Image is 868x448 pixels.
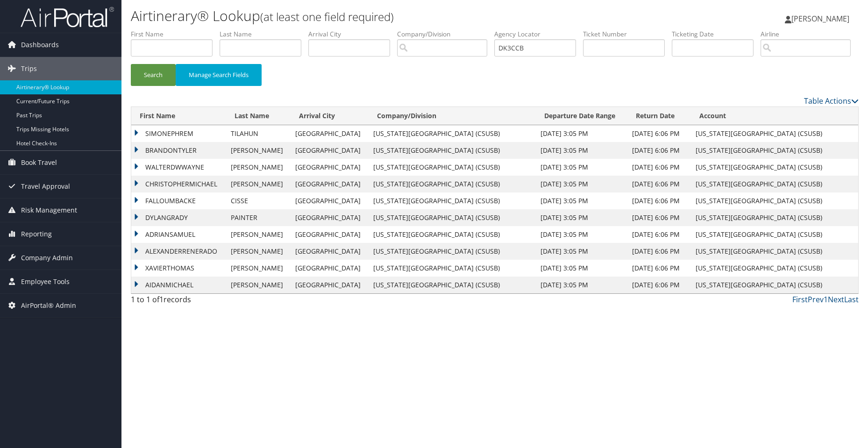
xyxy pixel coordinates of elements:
th: Account: activate to sort column ascending [691,107,858,125]
td: [DATE] 3:05 PM [536,243,628,260]
td: [GEOGRAPHIC_DATA] [291,260,369,277]
th: First Name: activate to sort column ascending [131,107,226,125]
td: [GEOGRAPHIC_DATA] [291,176,369,192]
th: Return Date: activate to sort column ascending [627,107,691,125]
th: Last Name: activate to sort column ascending [226,107,291,125]
td: TILAHUN [226,125,291,142]
a: 1 [824,294,828,305]
label: Ticketing Date [672,29,761,39]
td: DYLANGRADY [131,209,226,226]
span: Trips [21,57,37,80]
h1: Airtinerary® Lookup [131,6,616,26]
td: [DATE] 3:05 PM [536,192,628,209]
a: First [792,294,808,305]
td: ADRIANSAMUEL [131,226,226,243]
td: [DATE] 6:06 PM [627,226,691,243]
td: [US_STATE][GEOGRAPHIC_DATA] (CSUSB) [691,159,858,176]
a: Prev [808,294,824,305]
td: [PERSON_NAME] [226,176,291,192]
button: Manage Search Fields [176,64,262,86]
td: [PERSON_NAME] [226,260,291,277]
td: [US_STATE][GEOGRAPHIC_DATA] (CSUSB) [691,226,858,243]
td: [US_STATE][GEOGRAPHIC_DATA] (CSUSB) [369,192,536,209]
td: [US_STATE][GEOGRAPHIC_DATA] (CSUSB) [369,176,536,192]
span: Company Admin [21,246,73,270]
label: Company/Division [397,29,494,39]
td: [GEOGRAPHIC_DATA] [291,209,369,226]
td: [US_STATE][GEOGRAPHIC_DATA] (CSUSB) [691,192,858,209]
label: First Name [131,29,220,39]
td: [DATE] 3:05 PM [536,260,628,277]
td: [GEOGRAPHIC_DATA] [291,226,369,243]
button: Search [131,64,176,86]
td: CHRISTOPHERMICHAEL [131,176,226,192]
span: 1 [159,294,164,305]
td: [DATE] 3:05 PM [536,277,628,293]
td: [DATE] 6:06 PM [627,192,691,209]
label: Last Name [220,29,308,39]
span: Reporting [21,222,52,246]
td: [GEOGRAPHIC_DATA] [291,125,369,142]
td: [DATE] 3:05 PM [536,159,628,176]
label: Agency Locator [494,29,583,39]
td: [GEOGRAPHIC_DATA] [291,277,369,293]
th: Departure Date Range: activate to sort column ascending [536,107,628,125]
div: 1 to 1 of records [131,294,302,310]
span: Book Travel [21,151,57,174]
td: [US_STATE][GEOGRAPHIC_DATA] (CSUSB) [369,125,536,142]
td: [DATE] 6:06 PM [627,243,691,260]
img: airportal-logo.png [21,6,114,28]
td: [PERSON_NAME] [226,277,291,293]
td: [DATE] 3:05 PM [536,176,628,192]
td: SIMONEPHREM [131,125,226,142]
span: Risk Management [21,199,77,222]
td: [DATE] 6:06 PM [627,159,691,176]
td: [GEOGRAPHIC_DATA] [291,192,369,209]
td: [GEOGRAPHIC_DATA] [291,159,369,176]
td: [DATE] 3:05 PM [536,125,628,142]
td: [US_STATE][GEOGRAPHIC_DATA] (CSUSB) [369,209,536,226]
td: [DATE] 3:05 PM [536,226,628,243]
a: Last [844,294,859,305]
span: Employee Tools [21,270,70,293]
td: [US_STATE][GEOGRAPHIC_DATA] (CSUSB) [691,209,858,226]
span: [PERSON_NAME] [791,14,849,24]
td: [PERSON_NAME] [226,226,291,243]
a: [PERSON_NAME] [785,5,859,33]
td: FALLOUMBACKE [131,192,226,209]
a: Next [828,294,844,305]
a: Table Actions [804,96,859,106]
td: BRANDONTYLER [131,142,226,159]
td: [US_STATE][GEOGRAPHIC_DATA] (CSUSB) [691,277,858,293]
span: Dashboards [21,33,59,57]
td: [PERSON_NAME] [226,159,291,176]
label: Ticket Number [583,29,672,39]
td: ALEXANDERRENERADO [131,243,226,260]
span: Travel Approval [21,175,70,198]
td: [US_STATE][GEOGRAPHIC_DATA] (CSUSB) [369,226,536,243]
label: Arrival City [308,29,397,39]
td: WALTERDWWAYNE [131,159,226,176]
td: [US_STATE][GEOGRAPHIC_DATA] (CSUSB) [369,243,536,260]
td: [DATE] 6:06 PM [627,125,691,142]
td: [US_STATE][GEOGRAPHIC_DATA] (CSUSB) [369,142,536,159]
td: AIDANMICHAEL [131,277,226,293]
th: Company/Division [369,107,536,125]
span: AirPortal® Admin [21,294,76,317]
td: [DATE] 6:06 PM [627,176,691,192]
th: Arrival City: activate to sort column ascending [291,107,369,125]
td: [DATE] 6:06 PM [627,260,691,277]
small: (at least one field required) [260,9,394,24]
td: [DATE] 3:05 PM [536,142,628,159]
td: [PERSON_NAME] [226,142,291,159]
td: [US_STATE][GEOGRAPHIC_DATA] (CSUSB) [691,260,858,277]
td: [US_STATE][GEOGRAPHIC_DATA] (CSUSB) [691,176,858,192]
label: Airline [761,29,858,39]
td: XAVIERTHOMAS [131,260,226,277]
td: [US_STATE][GEOGRAPHIC_DATA] (CSUSB) [691,125,858,142]
td: [DATE] 6:06 PM [627,277,691,293]
td: [US_STATE][GEOGRAPHIC_DATA] (CSUSB) [691,142,858,159]
td: [US_STATE][GEOGRAPHIC_DATA] (CSUSB) [369,277,536,293]
td: [PERSON_NAME] [226,243,291,260]
td: PAINTER [226,209,291,226]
